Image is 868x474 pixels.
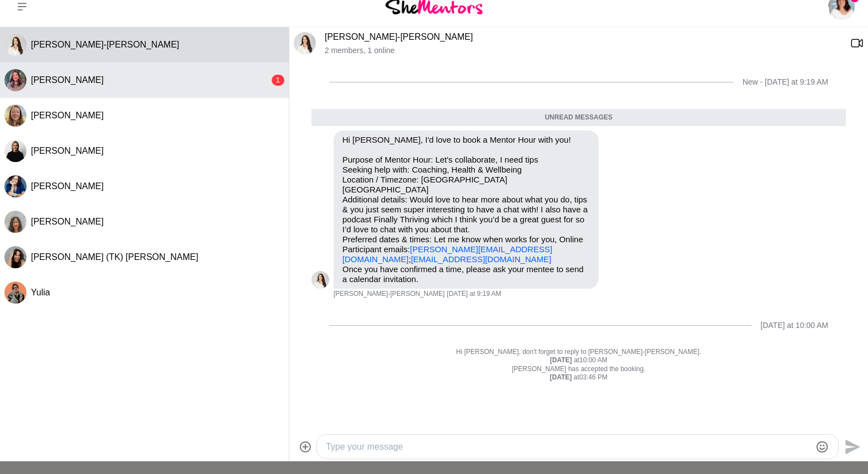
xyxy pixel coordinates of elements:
img: J [311,271,329,289]
div: Amanda Ewin [4,175,27,197]
a: [EMAIL_ADDRESS][DOMAIN_NAME] [411,254,551,264]
img: A [4,175,27,197]
span: [PERSON_NAME] (TK) [PERSON_NAME] [31,252,198,262]
img: J [294,32,316,54]
div: Taliah-Kate (TK) Byron [4,246,27,268]
div: Janelle Kee-Sue [294,32,316,54]
div: at 10:00 AM [311,356,846,365]
div: Cara Gleeson [4,140,27,162]
div: Tammy McCann [4,105,27,127]
textarea: Type your message [326,440,811,454]
p: Hi [PERSON_NAME], I'd love to book a Mentor Hour with you! [342,135,590,145]
span: [PERSON_NAME] [31,75,104,85]
span: [PERSON_NAME] [31,111,104,120]
p: [PERSON_NAME] has accepted the booking. [311,365,846,374]
span: [PERSON_NAME] [31,146,104,155]
img: C [4,211,27,233]
img: C [4,140,27,162]
p: Purpose of Mentor Hour: Let's collaborate, I need tips Seeking help with: Coaching, Health & Well... [342,155,590,264]
div: Janelle Kee-Sue [311,271,329,289]
span: Yulia [31,288,50,297]
span: [PERSON_NAME] [31,181,104,191]
div: 1 [272,75,284,86]
img: T [4,246,27,268]
p: Hi [PERSON_NAME], don't forget to reply to [PERSON_NAME]-[PERSON_NAME]. [311,348,846,357]
div: New - [DATE] at 9:19 AM [743,77,828,87]
button: Emoji picker [816,440,829,454]
strong: [DATE] [550,356,574,364]
div: at 03:46 PM [311,373,846,382]
a: [PERSON_NAME][EMAIL_ADDRESS][DOMAIN_NAME] [342,244,552,264]
img: J [4,34,27,56]
span: [PERSON_NAME]-[PERSON_NAME] [31,40,179,49]
img: T [4,105,27,127]
div: Unread messages [311,109,846,127]
button: Send [839,434,864,459]
p: 2 members , 1 online [325,46,841,55]
p: Once you have confirmed a time, please ask your mentee to send a calendar invitation. [342,264,590,284]
a: [PERSON_NAME]-[PERSON_NAME] [325,32,473,41]
img: J [4,69,27,91]
span: [PERSON_NAME] [31,217,104,226]
strong: [DATE] [550,373,574,381]
img: Y [4,282,27,304]
time: 2025-10-06T20:19:40.204Z [447,290,501,299]
div: Janelle Kee-Sue [4,34,27,56]
div: Constance Phua [4,211,27,233]
span: [PERSON_NAME]-[PERSON_NAME] [334,290,444,299]
div: Yulia [4,282,27,304]
div: Jill Absolom [4,69,27,91]
div: [DATE] at 10:00 AM [760,321,828,330]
